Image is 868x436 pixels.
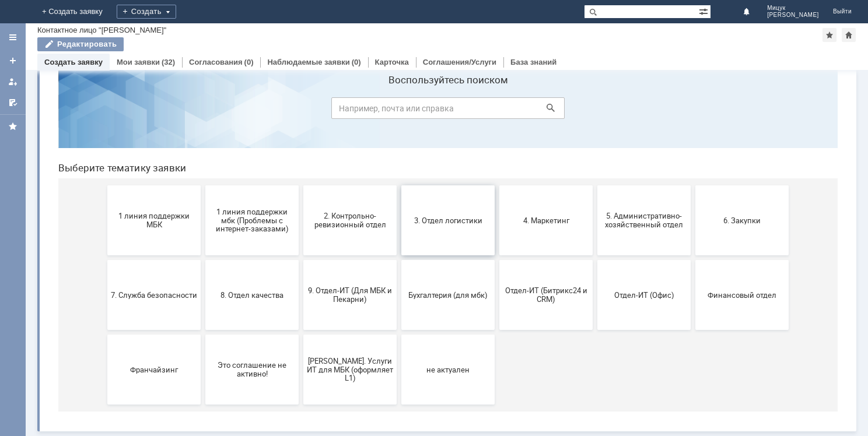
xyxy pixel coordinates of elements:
[3,93,22,112] a: Мои согласования
[352,140,446,210] button: 3. Отдел логистики
[44,58,103,66] a: Создать заявку
[117,58,160,66] a: Мои заявки
[454,241,540,258] span: Отдел-ИТ (Битрикс24 и CRM)
[258,241,344,258] span: 9. Отдел-ИТ (Для МБК и Пекарни)
[58,289,152,359] button: Франчайзинг
[254,140,348,210] button: 2. Контрольно-ревизионный отдел
[160,245,246,254] span: 8. Отдел качества
[450,140,544,210] button: 4. Маркетинг
[352,215,446,284] button: Бухгалтерия (для мбк)
[356,245,442,254] span: Бухгалтерия (для мбк)
[117,5,176,19] div: Создать
[842,28,856,42] div: Сделать домашней страницей
[352,58,361,66] div: (0)
[3,51,22,70] a: Создать заявку
[160,161,246,188] span: 1 линия поддержки мбк (Проблемы с интернет-заказами)
[510,58,556,66] a: База знаний
[454,170,540,179] span: 4. Маркетинг
[352,289,446,359] button: не актуален
[162,58,175,66] div: (32)
[156,289,250,359] button: Это соглашение не активно!
[282,29,516,40] label: Воспользуйтесь поиском
[244,58,254,66] div: (0)
[767,5,819,12] span: Мицук
[552,166,638,184] span: 5. Административно-хозяйственный отдел
[450,215,544,284] button: Отдел-ИТ (Битрикс24 и CRM)
[267,58,349,66] a: Наблюдаемые заявки
[356,170,442,179] span: 3. Отдел логистики
[58,215,152,284] button: 7. Служба безопасности
[650,245,736,254] span: Финансовый отдел
[254,289,348,359] button: [PERSON_NAME]. Услуги ИТ для МБК (оформляет L1)
[160,315,246,333] span: Это соглашение не активно!
[62,245,148,254] span: 7. Служба безопасности
[822,28,836,42] div: Добавить в избранное
[9,117,789,128] header: Выберите тематику заявки
[552,245,638,254] span: Отдел-ИТ (Офис)
[258,166,344,184] span: 2. Контрольно-ревизионный отдел
[548,140,642,210] button: 5. Административно-хозяйственный отдел
[258,311,344,337] span: [PERSON_NAME]. Услуги ИТ для МБК (оформляет L1)
[62,166,148,184] span: 1 линия поддержки МБК
[650,170,736,179] span: 6. Закупки
[254,215,348,284] button: 9. Отдел-ИТ (Для МБК и Пекарни)
[646,140,740,210] button: 6. Закупки
[282,52,516,73] input: Например, почта или справка
[37,26,166,34] div: Контактное лицо "[PERSON_NAME]"
[699,5,710,16] span: Расширенный поиск
[356,319,442,328] span: не актуален
[423,58,496,66] a: Соглашения/Услуги
[156,215,250,284] button: 8. Отдел качества
[646,215,740,284] button: Финансовый отдел
[375,58,409,66] a: Карточка
[62,319,148,328] span: Франчайзинг
[548,215,642,284] button: Отдел-ИТ (Офис)
[767,12,819,19] span: [PERSON_NAME]
[156,140,250,210] button: 1 линия поддержки мбк (Проблемы с интернет-заказами)
[58,140,152,210] button: 1 линия поддержки МБК
[189,58,243,66] a: Согласования
[3,72,22,91] a: Мои заявки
